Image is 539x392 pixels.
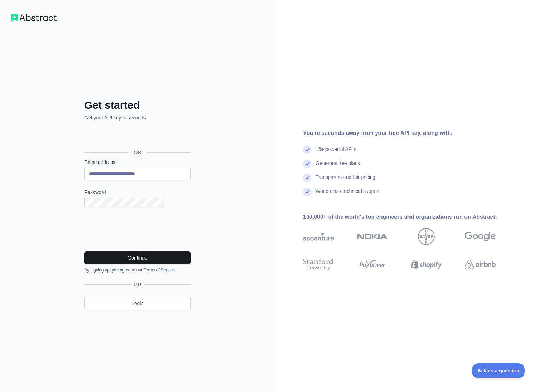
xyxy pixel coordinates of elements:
img: payoneer [357,257,388,272]
span: OR [128,149,147,156]
a: Login [84,297,191,310]
div: You're seconds away from your free API key, along with: [303,129,518,137]
p: Get your API key in seconds [84,114,191,121]
span: OR [131,281,144,288]
h2: Get started [84,99,191,111]
img: shopify [411,257,442,272]
img: check mark [303,160,311,168]
img: bayer [418,228,435,245]
button: Continue [84,251,191,264]
img: google [465,228,496,245]
iframe: Toggle Customer Support [472,363,525,378]
img: check mark [303,146,311,154]
div: 15+ powerful API's [316,146,356,160]
img: stanford university [303,257,334,272]
iframe: reCAPTCHA [84,216,191,243]
img: accenture [303,228,334,245]
img: check mark [303,174,311,182]
img: check mark [303,188,311,196]
div: World-class technical support [316,188,380,202]
label: Email address [84,159,191,166]
label: Password [84,189,191,196]
div: By signing up, you agree to our . [84,267,191,273]
div: Transparent and fair pricing [316,174,376,188]
img: airbnb [465,257,496,272]
iframe: Кнопка "Войти с аккаунтом Google" [81,129,193,144]
div: Generous free plans [316,160,360,174]
img: nokia [357,228,388,245]
img: Workflow [11,14,57,21]
div: 100,000+ of the world's top engineers and organizations run on Abstract: [303,213,518,221]
a: Terms of Service [143,268,175,273]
